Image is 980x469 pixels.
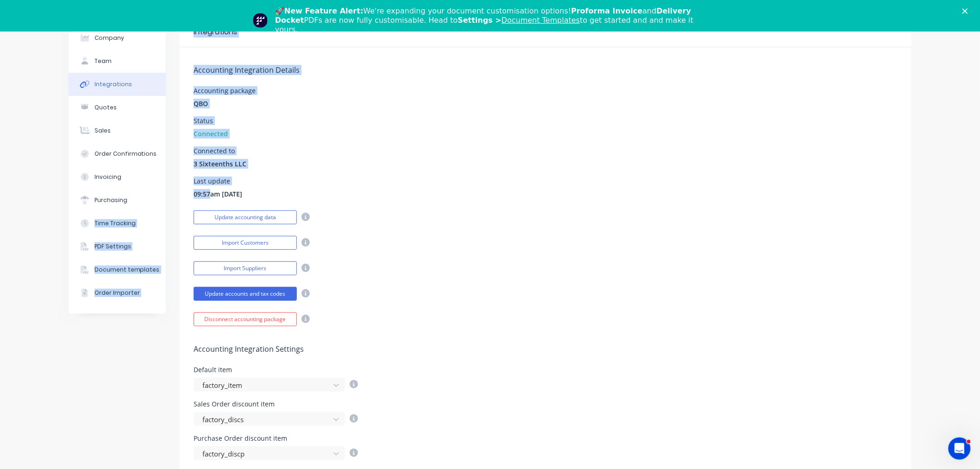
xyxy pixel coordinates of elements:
button: Order Importer [69,281,166,304]
div: Default item [194,367,358,373]
button: Invoicing [69,165,166,189]
b: Delivery Docket [275,6,691,25]
span: 3 Sixteenths LLC [194,159,246,169]
b: New Feature Alert: [284,6,364,15]
div: 🚀 We're expanding your document customisation options! and PDFs are now fully customisable. Head ... [275,6,712,34]
div: Sales Order discount item [194,401,358,407]
button: Order Confirmations [69,142,166,165]
span: 09:57am [DATE] [194,189,242,199]
div: Time Tracking [94,219,136,228]
button: Sales [69,119,166,142]
h5: Accounting Integration Settings [194,345,898,354]
button: Time Tracking [69,212,166,235]
h5: Accounting Integration Details [194,66,898,75]
button: Company [69,26,166,50]
div: Purchasing [94,196,127,204]
button: Update accounts and tax codes [194,287,297,301]
b: Settings > [458,16,580,25]
button: Update accounting data [194,210,297,224]
button: Document templates [69,258,166,281]
span: Connected [194,129,228,139]
div: Connected to [194,148,246,154]
div: Order Importer [94,289,140,297]
div: Document templates [94,266,160,274]
div: PDF Settings [94,242,131,251]
button: Team [69,50,166,73]
button: Import Suppliers [194,261,297,275]
a: Document Templates [502,16,580,25]
div: Company [94,34,124,42]
div: Last update [194,178,242,184]
button: PDF Settings [69,235,166,258]
button: Quotes [69,96,166,119]
div: Close [962,8,972,14]
img: Profile image for Team [253,13,268,28]
span: QBO [194,99,208,108]
div: Sales [94,127,111,135]
div: Status [194,118,228,124]
div: Invoicing [94,173,121,181]
div: Team [94,57,112,65]
button: Integrations [69,73,166,96]
button: Import Customers [194,236,297,250]
iframe: Intercom live chat [949,437,971,460]
div: Order Confirmations [94,150,157,158]
div: Accounting package [194,88,256,94]
button: Disconnect accounting package [194,312,297,326]
div: Purchase Order discount item [194,435,358,442]
b: Proforma Invoice [571,6,642,15]
div: Integrations [94,80,132,89]
button: Purchasing [69,189,166,212]
div: Integrations [194,26,237,38]
div: Quotes [94,103,117,112]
